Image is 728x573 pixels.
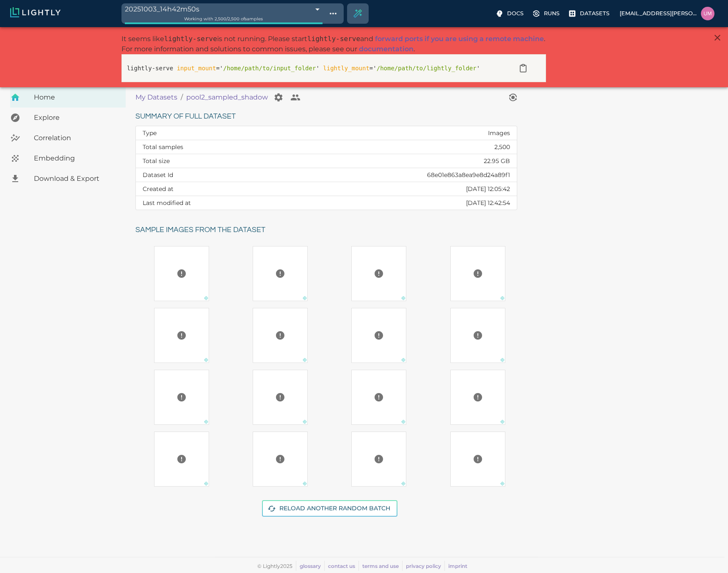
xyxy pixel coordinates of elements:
[10,108,126,128] a: Explore
[507,9,524,17] p: Docs
[328,563,355,569] a: contact us
[448,563,467,569] a: imprint
[469,265,486,282] button: Preview cannot be loaded. Please ensure the datasource is configured correctly and that the refer...
[307,35,360,43] span: lightly-serve
[10,87,126,108] a: Home
[234,432,326,487] a: Preview cannot be loaded. Please ensure the datasource is configured correctly and that the refer...
[10,128,126,148] a: Correlation
[284,196,517,210] td: [DATE] 12:42:54
[701,7,714,20] img: uma.govindarajan@bluerivertech.com
[135,224,524,237] h6: Sample images from the dataset
[272,327,289,344] button: Preview cannot be loaded. Please ensure the datasource is configured correctly and that the refer...
[136,126,284,140] th: Type
[136,196,284,210] th: Last modified at
[530,7,563,20] label: Runs
[181,92,183,102] li: /
[136,182,284,196] th: Created at
[234,308,326,363] a: Preview cannot be loaded. Please ensure the datasource is configured correctly and that the refer...
[173,265,190,282] button: Preview cannot be loaded. Please ensure the datasource is configured correctly and that the refer...
[10,169,126,189] a: Download & Export
[375,35,544,43] a: forward ports if you are using a remote machine
[135,370,227,425] a: Preview cannot be loaded. Please ensure the datasource is configured correctly and that the refer...
[616,4,718,23] label: [EMAIL_ADDRESS][PERSON_NAME][DOMAIN_NAME]uma.govindarajan@bluerivertech.com
[272,451,289,468] button: Preview cannot be loaded. Please ensure the datasource is configured correctly and that the refer...
[333,370,425,425] a: Preview cannot be loaded. Please ensure the datasource is configured correctly and that the refer...
[34,174,119,184] span: Download & Export
[121,34,546,54] p: It seems like is not running. Please start and . For more information and solutions to common iss...
[34,153,119,163] span: Embedding
[262,500,397,517] button: Reload another random batch
[284,140,517,154] td: 2,500
[370,451,387,468] button: Preview cannot be loaded. Please ensure the datasource is configured correctly and that the refer...
[359,45,414,53] a: documentation
[432,308,524,363] a: Preview cannot be loaded. Please ensure the datasource is configured correctly and that the refer...
[432,246,524,301] a: Preview cannot be loaded. Please ensure the datasource is configured correctly and that the refer...
[173,327,190,344] button: Preview cannot be loaded. Please ensure the datasource is configured correctly and that the refer...
[34,92,119,102] span: Home
[34,113,119,123] span: Explore
[284,168,517,182] td: 68e01e863a8ea9e8d24a89f1
[10,87,126,189] nav: explore, analyze, sample, metadata, embedding, correlations label, download your dataset
[257,563,292,569] span: © Lightly 2025
[10,7,61,17] img: Lightly
[136,154,284,168] th: Total size
[515,60,532,77] button: Copy to clipboard
[370,265,387,282] button: Preview cannot be loaded. Please ensure the datasource is configured correctly and that the refer...
[270,89,287,106] button: Manage your dataset
[10,148,126,169] a: Embedding
[135,89,505,106] nav: breadcrumb
[300,563,321,569] a: glossary
[362,563,399,569] a: terms and use
[347,3,368,24] div: Create selection
[469,451,486,468] button: Preview cannot be loaded. Please ensure the datasource is configured correctly and that the refer...
[620,9,698,17] p: [EMAIL_ADDRESS][PERSON_NAME][DOMAIN_NAME]
[125,3,323,15] div: 20251003_14h42m50s
[469,327,486,344] button: Preview cannot be loaded. Please ensure the datasource is configured correctly and that the refer...
[326,6,340,21] button: Show tag tree
[333,308,425,363] a: Preview cannot be loaded. Please ensure the datasource is configured correctly and that the refer...
[432,432,524,487] a: Preview cannot be loaded. Please ensure the datasource is configured correctly and that the refer...
[234,370,326,425] a: Preview cannot be loaded. Please ensure the datasource is configured correctly and that the refer...
[284,126,517,140] td: Images
[287,89,304,106] button: Collaborate on your dataset
[272,265,289,282] button: Preview cannot be loaded. Please ensure the datasource is configured correctly and that the refer...
[406,563,441,569] a: privacy policy
[184,16,263,22] span: Working with 2,500 / 2,500 of samples
[566,7,613,20] label: Datasets
[136,140,284,154] th: Total samples
[135,308,227,363] a: Preview cannot be loaded. Please ensure the datasource is configured correctly and that the refer...
[505,89,521,106] button: View worker run detail
[494,7,527,20] a: Docs
[164,35,217,43] span: lightly-serve
[173,451,190,468] button: Preview cannot be loaded. Please ensure the datasource is configured correctly and that the refer...
[136,168,284,182] th: Dataset Id
[186,92,268,102] a: pool2_sampled_shadow
[580,9,609,17] p: Datasets
[370,389,387,406] button: Preview cannot be loaded. Please ensure the datasource is configured correctly and that the refer...
[223,65,316,72] span: /home/path/to/input_folder
[544,9,560,17] p: Runs
[323,65,370,72] span: lightly_mount
[370,327,387,344] button: Preview cannot be loaded. Please ensure the datasource is configured correctly and that the refer...
[136,126,517,210] table: dataset summary
[135,110,517,123] h6: Summary of full dataset
[333,432,425,487] a: Preview cannot be loaded. Please ensure the datasource is configured correctly and that the refer...
[377,65,477,72] span: /home/path/to/lightly_folder
[135,432,227,487] a: Preview cannot be loaded. Please ensure the datasource is configured correctly and that the refer...
[333,246,425,301] a: Preview cannot be loaded. Please ensure the datasource is configured correctly and that the refer...
[127,64,506,73] p: lightly-serve =' ' =' '
[234,246,326,301] a: Preview cannot be loaded. Please ensure the datasource is configured correctly and that the refer...
[284,182,517,196] td: [DATE] 12:05:42
[34,133,119,143] span: Correlation
[173,389,190,406] button: Preview cannot be loaded. Please ensure the datasource is configured correctly and that the refer...
[272,389,289,406] button: Preview cannot be loaded. Please ensure the datasource is configured correctly and that the refer...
